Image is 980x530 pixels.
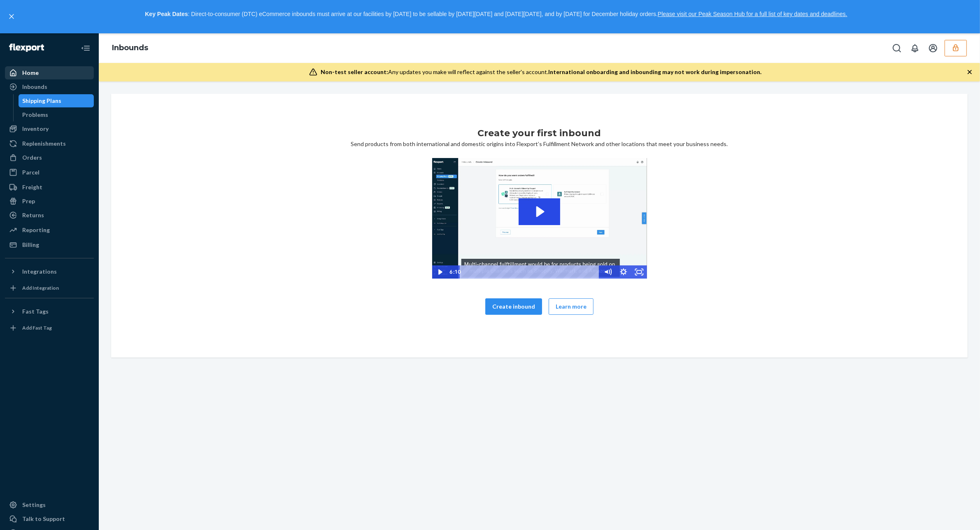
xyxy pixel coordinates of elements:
[5,80,94,93] a: Inbounds
[5,223,94,237] a: Reporting
[5,281,94,295] a: Add Integration
[616,265,631,279] button: Show settings menu
[22,515,65,523] div: Talk to Support
[5,321,94,335] a: Add Fast Tag
[658,11,847,17] a: Please visit our Peak Season Hub for a full list of key dates and deadlines.
[23,111,49,119] div: Problems
[22,69,39,77] div: Home
[5,122,94,135] a: Inventory
[77,40,94,56] button: Close Navigation
[20,7,973,21] p: : Direct-to-consumer (DTC) eCommerce inbounds must arrive at our facilities by [DATE] to be sella...
[478,127,601,140] h1: Create your first inbound
[22,197,35,205] div: Prep
[321,68,388,75] span: Non-test seller account:
[19,108,94,121] a: Problems
[5,209,94,222] a: Returns
[22,226,50,234] div: Reporting
[22,501,46,509] div: Settings
[485,298,542,315] button: Create inbound
[631,265,647,279] button: Fullscreen
[519,198,561,225] button: Play Video: 2023-09-11_Flexport_Inbounds_HighRes
[5,137,94,150] a: Replenishments
[22,241,39,249] div: Billing
[5,265,94,278] button: Integrations
[907,40,923,56] button: Open notifications
[22,183,42,191] div: Freight
[22,307,49,316] div: Fast Tags
[145,11,188,17] strong: Key Peak Dates
[600,265,616,279] button: Mute
[22,83,47,91] div: Inbounds
[5,66,94,79] a: Home
[925,40,941,56] button: Open account menu
[5,498,94,511] a: Settings
[22,153,42,162] div: Orders
[5,238,94,251] a: Billing
[19,94,94,107] a: Shipping Plans
[5,166,94,179] a: Parcel
[5,305,94,318] button: Fast Tags
[22,267,57,276] div: Integrations
[5,512,94,525] a: Talk to Support
[432,158,647,279] img: Video Thumbnail
[23,97,62,105] div: Shipping Plans
[22,168,40,177] div: Parcel
[105,36,155,60] ol: breadcrumbs
[5,195,94,208] a: Prep
[7,12,16,21] button: close,
[118,127,961,325] div: Send products from both international and domestic origins into Flexport’s Fulfillment Network an...
[548,68,761,75] span: International onboarding and inbounding may not work during impersonation.
[889,40,905,56] button: Open Search Box
[432,265,448,279] button: Play Video
[22,324,52,331] div: Add Fast Tag
[22,284,59,291] div: Add Integration
[112,43,148,52] a: Inbounds
[5,151,94,164] a: Orders
[321,68,761,76] div: Any updates you make will reflect against the seller's account.
[9,44,44,52] img: Flexport logo
[22,125,49,133] div: Inventory
[22,139,66,148] div: Replenishments
[5,181,94,194] a: Freight
[549,298,594,315] button: Learn more
[466,265,596,279] div: Playbar
[22,211,44,219] div: Returns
